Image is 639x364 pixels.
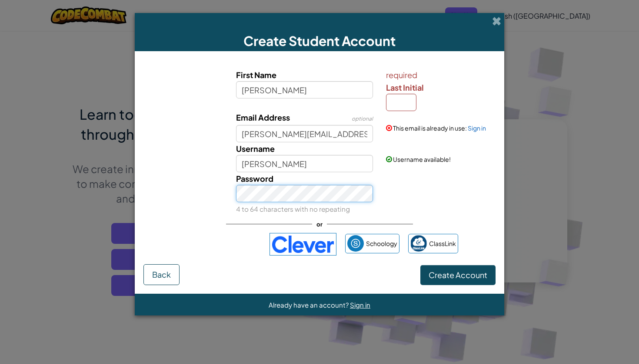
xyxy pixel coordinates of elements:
[236,70,276,80] span: First Name
[236,144,275,154] span: Username
[270,233,336,256] img: clever-logo-blue.png
[393,155,451,163] span: Username available!
[410,235,427,252] img: classlink-logo-small.png
[181,235,261,254] div: Sign in with Google. Opens in new tab
[350,301,370,309] a: Sign in
[468,124,486,132] a: Sign in
[429,237,456,250] span: ClassLink
[236,205,350,213] small: 4 to 64 characters with no repeating
[393,124,467,132] span: This email is already in use:
[176,235,265,254] iframe: Sign in with Google Button
[236,112,290,122] span: Email Address
[312,218,327,230] span: or
[386,69,493,81] span: required
[152,269,171,279] span: Back
[366,237,397,250] span: Schoology
[386,82,424,92] span: Last Initial
[347,235,364,252] img: schoology.png
[143,264,180,285] button: Back
[429,270,487,280] span: Create Account
[269,301,350,309] span: Already have an account?
[243,33,396,49] span: Create Student Account
[352,115,373,122] span: optional
[420,265,496,285] button: Create Account
[236,174,273,184] span: Password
